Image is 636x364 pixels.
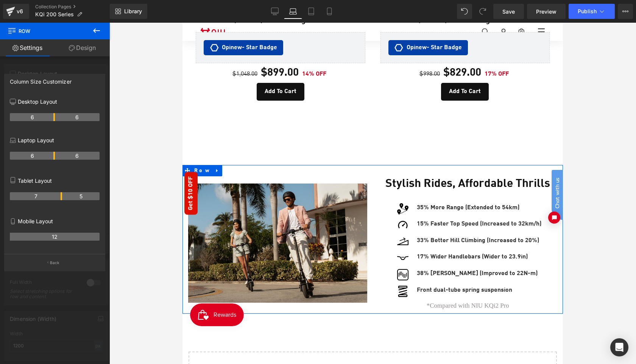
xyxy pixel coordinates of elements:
[10,74,72,85] div: Column Size Customizer
[110,4,147,19] a: New Library
[55,152,100,160] th: 6
[527,4,566,19] a: Preview
[358,104,380,237] iframe: Tidio Chat
[536,8,556,16] span: Preview
[610,338,628,356] div: Open Intercom Messenger
[10,233,100,241] th: 12
[10,113,55,121] th: 6
[10,98,100,106] p: Desktop Layout
[62,192,100,200] th: 5
[457,4,472,19] button: Undo
[10,136,100,144] p: Laptop Layout
[4,254,105,271] button: Back
[5,154,12,188] button: Get $10 OFF
[35,11,74,17] span: KQi 200 Series
[284,4,302,19] a: Laptop
[266,4,284,19] a: Desktop
[8,281,61,303] iframe: Button to open loyalty program pop-up
[10,192,62,200] th: 7
[3,4,29,19] a: v6
[302,4,320,19] a: Tablet
[569,4,615,19] button: Publish
[8,23,83,39] span: Row
[578,8,597,14] span: Publish
[475,4,490,19] button: Redo
[502,8,515,16] span: Save
[15,6,25,16] div: v6
[10,152,55,160] th: 6
[10,217,100,225] p: Mobile Layout
[55,113,100,121] th: 6
[55,39,110,56] a: Design
[124,8,142,15] span: Library
[50,260,60,266] p: Back
[35,4,110,10] a: Collection Pages
[10,177,100,185] p: Tablet Layout
[320,4,338,19] a: Mobile
[618,4,633,19] button: More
